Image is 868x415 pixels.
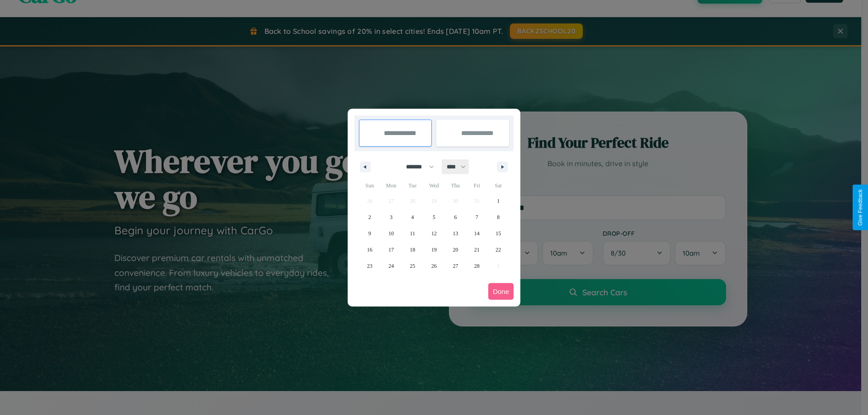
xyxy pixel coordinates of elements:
[488,225,509,242] button: 15
[359,258,380,274] button: 23
[380,209,401,225] button: 3
[453,242,458,258] span: 20
[488,193,509,209] button: 1
[380,178,401,193] span: Mon
[423,178,444,193] span: Wed
[390,209,392,225] span: 3
[445,225,466,242] button: 13
[431,242,437,258] span: 19
[359,242,380,258] button: 16
[445,258,466,274] button: 27
[402,178,423,193] span: Tue
[410,225,415,242] span: 11
[453,258,458,274] span: 27
[423,209,444,225] button: 5
[474,225,480,242] span: 14
[445,209,466,225] button: 6
[453,225,458,242] span: 13
[359,209,380,225] button: 2
[466,258,487,274] button: 28
[359,225,380,242] button: 9
[380,258,401,274] button: 24
[431,225,437,242] span: 12
[466,225,487,242] button: 14
[423,242,444,258] button: 19
[402,258,423,274] button: 25
[410,242,415,258] span: 18
[388,258,394,274] span: 24
[368,225,371,242] span: 9
[431,258,437,274] span: 26
[367,242,373,258] span: 16
[488,283,514,300] button: Done
[388,242,394,258] span: 17
[466,178,487,193] span: Fri
[466,209,487,225] button: 7
[402,242,423,258] button: 18
[433,209,435,225] span: 5
[368,209,371,225] span: 2
[445,178,466,193] span: Thu
[495,225,501,242] span: 15
[497,193,500,209] span: 1
[411,209,414,225] span: 4
[857,189,863,226] div: Give Feedback
[454,209,457,225] span: 6
[488,242,509,258] button: 22
[476,209,478,225] span: 7
[445,242,466,258] button: 20
[495,242,501,258] span: 22
[474,258,480,274] span: 28
[380,225,401,242] button: 10
[466,242,487,258] button: 21
[367,258,373,274] span: 23
[359,178,380,193] span: Sun
[497,209,500,225] span: 8
[388,225,394,242] span: 10
[402,209,423,225] button: 4
[410,258,415,274] span: 25
[423,258,444,274] button: 26
[380,242,401,258] button: 17
[488,209,509,225] button: 8
[423,225,444,242] button: 12
[474,242,480,258] span: 21
[402,225,423,242] button: 11
[488,178,509,193] span: Sat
